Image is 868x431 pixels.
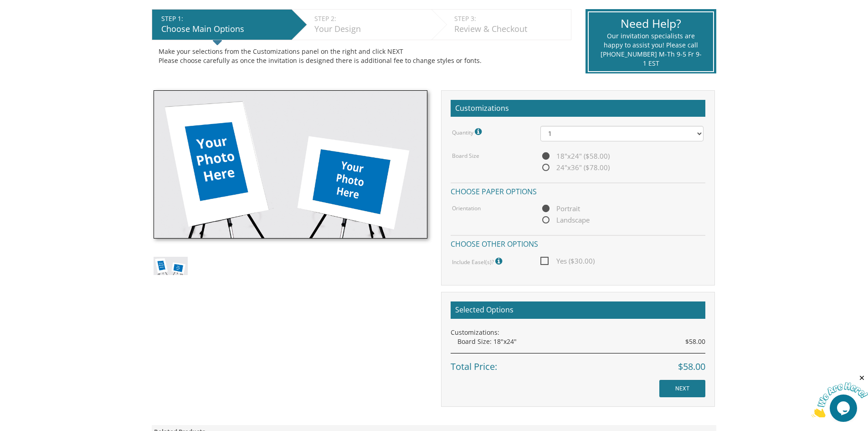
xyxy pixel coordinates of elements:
h4: Choose paper options [451,182,705,198]
div: Customizations: [451,328,705,337]
div: Choose Main Options [161,23,287,35]
div: Need Help? [600,16,702,32]
h4: Choose other options [451,235,705,251]
div: Review & Checkout [454,23,566,35]
span: Landscape [540,214,590,226]
iframe: chat widget [812,374,868,417]
label: Board Size [452,152,479,160]
input: NEXT [659,380,705,397]
span: 18"x24" ($58.00) [540,151,610,162]
span: $58.00 [685,337,705,346]
h2: Selected Options [451,301,705,319]
div: STEP 1: [161,14,287,23]
img: sign-in-board.jpg [154,257,188,275]
span: Yes ($30.00) [540,255,595,267]
div: Make your selections from the Customizations panel on the right and click NEXT Please choose care... [159,47,565,65]
label: Orientation [452,204,481,212]
label: Include Easel(s)? [452,255,504,267]
div: Our invitation specialists are happy to assist you! Please call [PHONE_NUMBER] M-Th 9-5 Fr 9-1 EST [600,31,702,68]
span: Portrait [540,203,580,214]
img: sign-in-board.jpg [154,90,427,239]
span: 24"x36" ($78.00) [540,162,610,173]
div: Board Size: 18"x24" [457,337,705,346]
div: STEP 3: [454,14,566,23]
h2: Customizations [451,100,705,117]
div: Your Design [314,23,427,35]
span: $58.00 [678,360,705,374]
div: Total Price: [451,353,705,374]
div: STEP 2: [314,14,427,23]
label: Quantity [452,126,484,138]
